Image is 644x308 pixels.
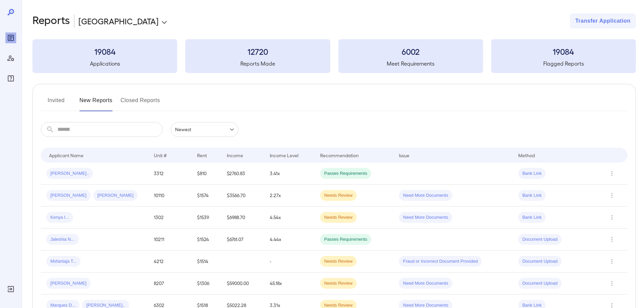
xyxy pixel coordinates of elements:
[264,251,315,273] td: -
[320,280,357,287] span: Needs Review
[192,185,221,207] td: $1574
[32,60,177,68] h5: Applications
[93,192,138,199] span: [PERSON_NAME]
[270,151,299,159] div: Income Level
[32,46,177,57] h3: 19084
[320,170,371,177] span: Passes Requirements
[32,39,636,73] summary: 19084Applications12720Reports Made6002Meet Requirements19084Flagged Reports
[320,236,371,243] span: Passes Requirements
[518,258,562,265] span: Document Upload
[606,212,617,223] button: Row Actions
[185,60,330,68] h5: Reports Made
[41,95,71,111] button: Invited
[518,280,562,287] span: Document Upload
[227,151,243,159] div: Income
[606,256,617,267] button: Row Actions
[264,273,315,294] td: 45.18x
[46,214,73,221] span: Kenya I...
[148,273,191,294] td: 8207
[78,16,159,26] p: [GEOGRAPHIC_DATA]
[5,284,16,294] div: Log Out
[399,192,452,199] span: Need More Documents
[264,163,315,185] td: 3.41x
[264,229,315,251] td: 4.44x
[185,46,330,57] h3: 12720
[320,258,357,265] span: Needs Review
[606,168,617,179] button: Row Actions
[121,95,160,111] button: Closed Reports
[5,73,16,84] div: FAQ
[320,192,357,199] span: Needs Review
[606,278,617,289] button: Row Actions
[518,236,562,243] span: Document Upload
[5,32,16,43] div: Reports
[221,273,264,294] td: $59000.00
[49,151,84,159] div: Applicant Name
[491,60,636,68] h5: Flagged Reports
[264,207,315,229] td: 4.54x
[264,185,315,207] td: 2.27x
[148,207,191,229] td: 1302
[606,190,617,201] button: Row Actions
[148,163,191,185] td: 3312
[221,207,264,229] td: $6988.70
[192,273,221,294] td: $1306
[148,185,191,207] td: 10110
[197,151,208,159] div: Rent
[320,151,359,159] div: Recommendation
[46,258,80,265] span: Msfantaja T...
[148,229,191,251] td: 10211
[46,192,91,199] span: [PERSON_NAME]
[221,163,264,185] td: $2760.83
[154,151,167,159] div: Unit #
[46,236,79,243] span: Jaleshia N...
[518,192,546,199] span: Bank Link
[399,258,482,265] span: Fraud or Incorrect Document Provided
[171,122,238,137] div: Newest
[192,251,221,273] td: $1514
[148,251,191,273] td: 4212
[192,163,221,185] td: $810
[491,46,636,57] h3: 19084
[338,60,483,68] h5: Meet Requirements
[79,95,113,111] button: New Reports
[518,214,546,221] span: Bank Link
[320,214,357,221] span: Needs Review
[5,53,16,64] div: Manage Users
[399,214,452,221] span: Need More Documents
[399,280,452,287] span: Need More Documents
[221,185,264,207] td: $3566.70
[518,170,546,177] span: Bank Link
[46,280,91,287] span: [PERSON_NAME]
[46,170,93,177] span: [PERSON_NAME]..
[518,151,535,159] div: Method
[570,14,636,28] button: Transfer Application
[32,14,70,28] h2: Reports
[606,234,617,245] button: Row Actions
[192,207,221,229] td: $1539
[399,151,410,159] div: Issue
[192,229,221,251] td: $1524
[338,46,483,57] h3: 6002
[221,229,264,251] td: $6761.07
